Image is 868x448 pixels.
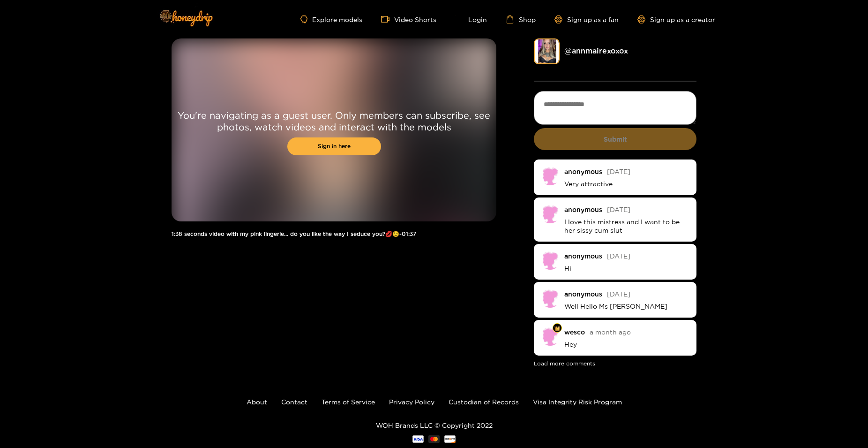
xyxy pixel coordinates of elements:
p: Very attractive [564,180,689,188]
span: [DATE] [607,252,630,259]
a: Visa Integrity Risk Program [533,398,622,405]
p: You're navigating as a guest user. Only members can subscribe, see photos, watch videos and inter... [172,109,496,133]
p: Hey [564,340,689,349]
a: Contact [281,398,307,405]
a: Login [455,15,487,23]
div: anonymous [564,252,602,259]
div: anonymous [564,290,602,297]
p: I love this mistress and I want to be her sissy cum slut [564,218,689,235]
a: Shop [506,15,536,23]
a: Sign in here [287,137,381,155]
span: [DATE] [607,168,630,175]
img: no-avatar.png [541,251,560,270]
p: Hi [564,264,689,273]
a: Sign up as a fan [554,15,619,23]
a: @ annmairexoxox [564,46,628,55]
button: Submit [534,128,696,150]
img: no-avatar.png [541,205,560,223]
div: anonymous [564,206,602,213]
img: Fan Level [554,326,560,331]
span: video-camera [381,15,394,23]
a: Explore models [300,15,362,23]
img: no-avatar.png [541,289,560,308]
button: Load more comments [534,360,595,367]
img: no-avatar.png [541,167,560,185]
span: [DATE] [607,290,630,297]
a: Terms of Service [322,398,375,405]
div: wesco [564,328,585,335]
a: Privacy Policy [389,398,434,405]
span: [DATE] [607,206,630,213]
div: anonymous [564,168,602,175]
img: no-avatar.png [541,327,560,346]
span: a month ago [590,328,631,335]
a: Video Shorts [381,15,436,23]
a: Custodian of Records [449,398,519,405]
a: Sign up as a creator [637,15,715,23]
h1: 1:38 seconds video with my pink lingerie... do you like the way I seduce you?💋😉 - 01:37 [172,231,496,237]
img: annmairexoxox [534,38,560,64]
a: About [247,398,267,405]
p: Well Hello Ms [PERSON_NAME] [564,302,689,311]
